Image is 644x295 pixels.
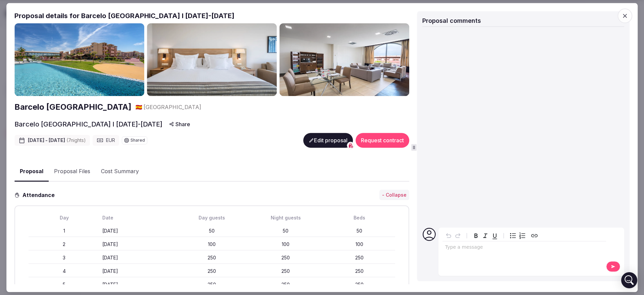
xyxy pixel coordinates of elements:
span: [GEOGRAPHIC_DATA] [144,103,201,111]
span: 🇪🇸 [136,104,142,110]
div: Day [29,214,100,221]
span: ( 7 night s ) [66,137,86,143]
div: 250 [324,281,395,288]
button: Share [165,118,194,130]
div: 50 [250,228,321,234]
img: Gallery photo 1 [14,23,144,96]
div: [DATE] [102,254,173,261]
h3: Attendance [20,191,60,199]
div: 3 [29,254,100,261]
div: 250 [176,268,248,275]
img: Gallery photo 2 [147,23,277,96]
button: Cost Summary [96,162,144,182]
div: EUR [93,135,119,146]
div: Beds [324,214,395,221]
button: Request contract [356,133,409,148]
button: Proposal [14,162,49,182]
button: Numbered list [518,231,527,240]
div: 100 [250,241,321,248]
h2: Barcelo [GEOGRAPHIC_DATA] I [DATE]-[DATE] [14,119,162,129]
div: 100 [176,241,248,248]
span: Shared [130,138,145,142]
h2: Proposal details for Barcelo [GEOGRAPHIC_DATA] I [DATE]-[DATE] [14,11,409,20]
div: 100 [324,241,395,248]
div: 50 [176,228,248,234]
button: 🇪🇸 [136,103,142,111]
div: [DATE] [102,228,173,234]
div: [DATE] [102,268,173,275]
div: Day guests [176,214,248,221]
span: [DATE] - [DATE] [28,137,86,144]
div: 50 [324,228,395,234]
a: Barcelo [GEOGRAPHIC_DATA] [14,101,131,113]
button: Italic [481,231,490,240]
button: Create link [530,231,539,240]
div: 250 [250,281,321,288]
button: Bulleted list [508,231,518,240]
div: 250 [324,268,395,275]
div: editable markdown [442,241,606,255]
div: [DATE] [102,281,173,288]
div: Date [102,214,173,221]
div: 5 [29,281,100,288]
div: Night guests [250,214,321,221]
div: [DATE] [102,241,173,248]
div: 250 [324,254,395,261]
img: Gallery photo 3 [279,23,409,96]
span: Proposal comments [422,17,481,24]
div: 250 [250,268,321,275]
div: 2 [29,241,100,248]
div: 250 [176,254,248,261]
button: Bold [471,231,481,240]
button: Underline [490,231,499,240]
button: Edit proposal [303,133,353,148]
div: 250 [250,254,321,261]
div: toggle group [508,231,527,240]
div: 1 [29,228,100,234]
div: 4 [29,268,100,275]
button: Proposal Files [49,162,96,182]
button: - Collapse [379,190,409,200]
div: 250 [176,281,248,288]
